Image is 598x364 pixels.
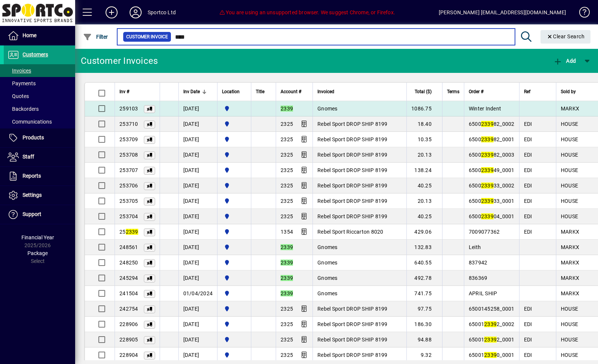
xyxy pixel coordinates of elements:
span: Gnomes [317,260,338,266]
span: EDI [524,136,532,142]
td: 9.32 [406,347,442,363]
span: Products [23,134,44,140]
span: 253710 [119,121,138,127]
span: HOUSE [561,183,578,189]
em: 2339 [484,337,497,343]
em: 2339 [484,321,497,327]
a: Knowledge Base [574,2,589,26]
div: Ref [524,88,551,96]
div: Customer Invoices [81,55,158,67]
span: 2325 [281,152,293,158]
span: HOUSE [561,136,578,142]
div: [PERSON_NAME] [EMAIL_ADDRESS][DOMAIN_NAME] [439,6,566,18]
span: 253704 [119,213,138,219]
span: EDI [524,229,532,235]
span: Sold by [561,88,576,96]
span: Sportco Ltd Warehouse [222,135,246,143]
span: EDI [524,321,532,327]
span: Ref [524,88,530,96]
td: 640.55 [406,255,442,270]
td: [DATE] [178,101,217,116]
span: 2325 [281,213,293,219]
td: [DATE] [178,270,217,286]
span: Rebel Sport DROP SHIP 8199 [317,167,388,173]
span: Winter Indent [469,106,501,112]
a: Settings [4,186,75,205]
span: 253706 [119,183,138,189]
span: Sportco Ltd Warehouse [222,335,246,344]
span: Reports [23,173,41,179]
span: Add [553,58,576,64]
button: Filter [81,30,110,44]
span: HOUSE [561,337,578,343]
td: [DATE] [178,301,217,317]
span: HOUSE [561,121,578,127]
span: Invoices [8,68,31,74]
span: You are using an unsupported browser. We suggest Chrome, or Firefox. [219,9,395,15]
span: 837942 [469,260,488,266]
span: Order # [469,88,483,96]
span: Home [23,32,36,38]
span: APRIL SHIP [469,290,497,296]
span: Total ($) [415,88,432,96]
span: 836369 [469,275,488,281]
a: Communications [4,115,75,128]
span: 248561 [119,244,138,250]
span: Sportco Ltd Warehouse [222,151,246,159]
div: Title [256,88,271,96]
span: 25 [119,229,138,235]
span: HOUSE [561,306,578,312]
span: EDI [524,306,532,312]
span: Sportco Ltd Warehouse [222,181,246,190]
span: Settings [23,192,42,198]
span: Sportco Ltd Warehouse [222,212,246,221]
em: 2339 [281,106,293,112]
td: 132.83 [406,240,442,255]
span: 1354 [281,229,293,235]
td: [DATE] [178,178,217,193]
span: 2325 [281,306,293,312]
a: Reports [4,167,75,186]
td: [DATE] [178,116,217,132]
span: 6500 33_0002 [469,183,515,189]
span: Sportco Ltd Warehouse [222,274,246,282]
td: [DATE] [178,147,217,163]
em: 2339 [481,167,494,173]
td: 741.75 [406,286,442,301]
span: EDI [524,198,532,204]
span: Package [27,250,48,256]
span: 6500 82_0003 [469,152,515,158]
span: 2325 [281,167,293,173]
a: Staff [4,148,75,166]
span: Communications [8,119,52,125]
span: Rebel Sport DROP SHIP 8199 [317,198,388,204]
span: 6500145258_0001 [469,306,515,312]
button: Clear [541,30,591,44]
td: 01/04/2024 [178,286,217,301]
td: 20.13 [406,147,442,163]
span: Sportco Ltd Warehouse [222,258,246,267]
span: Leith [469,244,481,250]
span: Quotes [8,93,29,99]
span: 2325 [281,198,293,204]
div: Invoiced [317,88,402,96]
span: Rebel Sport DROP SHIP 8199 [317,213,388,219]
span: Gnomes [317,106,338,112]
a: Backorders [4,103,75,115]
span: Account # [281,88,301,96]
td: 138.24 [406,163,442,178]
span: EDI [524,167,532,173]
span: Gnomes [317,275,338,281]
span: 2325 [281,321,293,327]
td: 40.25 [406,178,442,193]
span: 65001 2_0001 [469,337,515,343]
span: EDI [524,337,532,343]
td: 20.13 [406,193,442,209]
td: 18.40 [406,116,442,132]
span: Customers [23,51,48,57]
em: 2339 [481,136,494,142]
span: Sportco Ltd Warehouse [222,228,246,236]
em: 2339 [281,244,293,250]
span: Rebel Sport DROP SHIP 8199 [317,183,388,189]
em: 2339 [481,183,494,189]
